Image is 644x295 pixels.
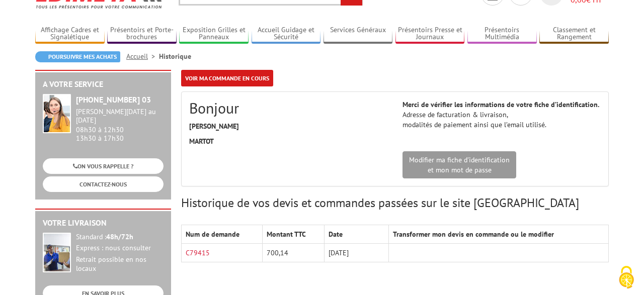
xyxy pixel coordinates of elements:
strong: MARTOT [189,137,214,146]
a: Classement et Rangement [539,26,609,42]
td: 700,14 [262,244,324,262]
a: Présentoirs Presse et Journaux [395,26,465,42]
a: Voir ma commande en cours [181,70,273,86]
a: Services Généraux [324,26,393,42]
th: Montant TTC [262,225,324,244]
td: [DATE] [325,244,388,262]
img: widget-service.jpg [43,94,71,133]
img: Cookies (fenêtre modale) [614,265,639,290]
button: Cookies (fenêtre modale) [609,261,644,295]
strong: [PERSON_NAME] [189,122,239,131]
h2: Bonjour [189,100,387,116]
a: C79415 [186,248,210,257]
a: Poursuivre mes achats [35,51,120,62]
h2: Votre livraison [43,219,164,228]
div: 08h30 à 12h30 13h30 à 17h30 [76,108,164,142]
a: Présentoirs et Porte-brochures [107,26,177,42]
th: Transformer mon devis en commande ou le modifier [388,225,608,244]
img: widget-livraison.jpg [43,233,71,272]
h2: A votre service [43,80,164,89]
div: Retrait possible en nos locaux [76,255,164,273]
a: CONTACTEZ-NOUS [43,176,164,192]
p: Adresse de facturation & livraison, modalités de paiement ainsi que l’email utilisé. [403,100,601,130]
div: Express : nous consulter [76,244,164,253]
strong: [PHONE_NUMBER] 03 [76,94,151,105]
div: Standard : [76,233,164,242]
th: Date [325,225,388,244]
a: Modifier ma fiche d'identificationet mon mot de passe [403,151,516,178]
a: Accueil Guidage et Sécurité [252,26,321,42]
a: Accueil [126,52,159,61]
h3: Historique de vos devis et commandes passées sur le site [GEOGRAPHIC_DATA] [181,196,609,210]
strong: 48h/72h [106,232,133,241]
a: ON VOUS RAPPELLE ? [43,158,164,174]
div: [PERSON_NAME][DATE] au [DATE] [76,108,164,125]
a: Affichage Cadres et Signalétique [35,26,105,42]
th: Num de demande [182,225,263,244]
li: Historique [159,51,191,61]
a: Exposition Grilles et Panneaux [179,26,249,42]
strong: Merci de vérifier les informations de votre fiche d’identification. [403,100,599,109]
a: Présentoirs Multimédia [467,26,537,42]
